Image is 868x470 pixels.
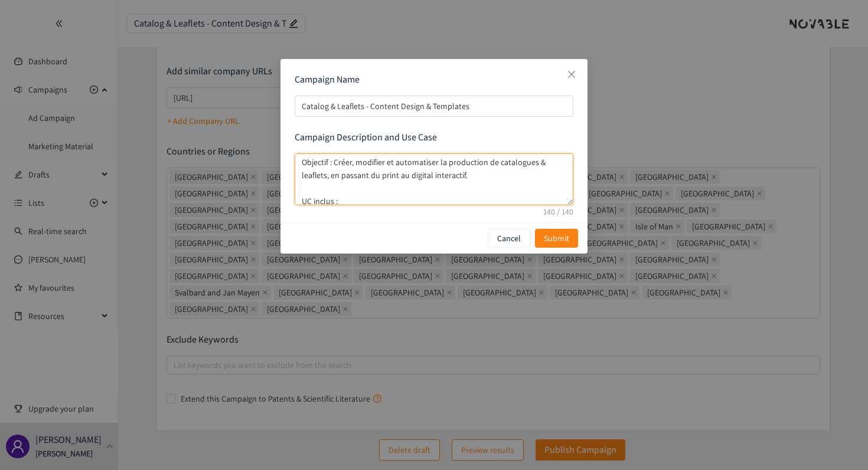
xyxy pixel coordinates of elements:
p: Cancel [497,232,521,245]
p: Campaign Description and Use Case [295,131,573,144]
button: Close [556,59,588,91]
button: Cancel [488,229,530,248]
span: close [567,70,576,79]
span: Submit [544,232,569,245]
input: campaign name [295,96,573,117]
p: Campaign Name [295,73,573,86]
button: Submit [535,229,578,248]
textarea: campaign description and use case [295,153,573,205]
iframe: Chat Widget [809,413,868,470]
